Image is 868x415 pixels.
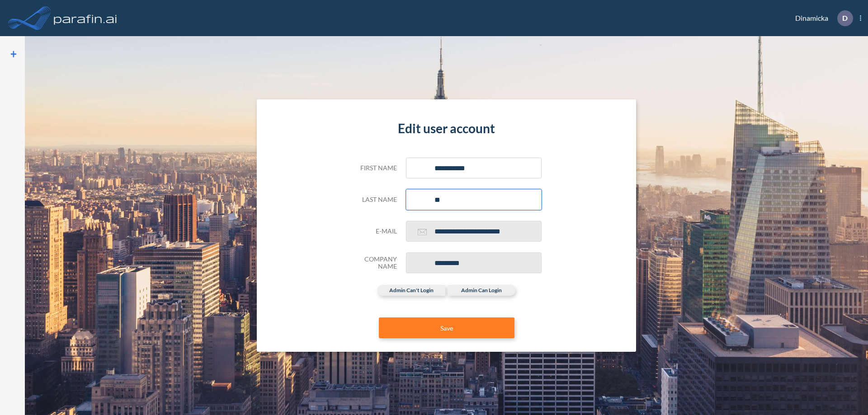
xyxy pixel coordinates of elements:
[377,285,445,296] label: admin can't login
[352,196,397,204] h5: Last name
[352,228,397,235] h5: E-mail
[352,256,397,271] h5: Company Name
[448,285,515,296] label: admin can login
[782,10,861,26] div: Dinamicka
[352,164,397,172] h5: First name
[52,9,119,27] img: logo
[379,317,514,338] button: Save
[352,121,542,136] h4: Edit user account
[842,14,848,22] p: D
